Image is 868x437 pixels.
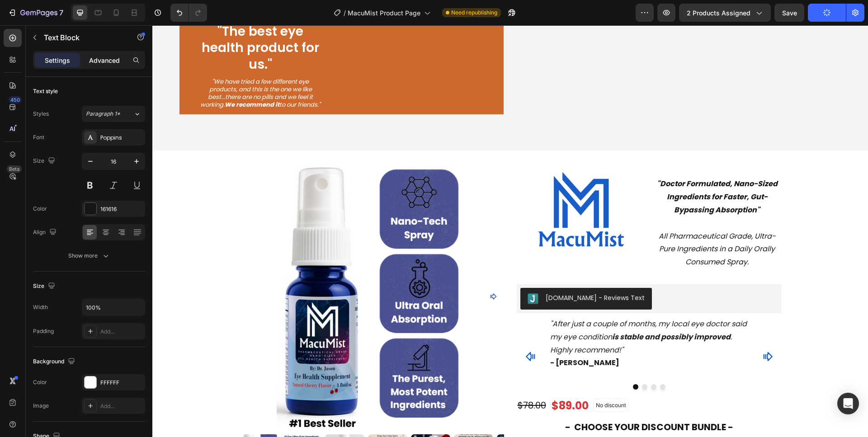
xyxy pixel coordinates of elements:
[86,110,120,118] span: Paragraph 1*
[68,251,110,260] div: Show more
[152,25,868,437] iframe: Design area
[33,110,49,118] div: Styles
[393,268,492,277] div: [DOMAIN_NAME] - Reviews Text
[33,378,47,386] div: Color
[383,139,474,229] img: gempages_574590915373433631-8a8ca386-fb59-40bb-8105-c77fc68b12d8.png
[443,376,474,384] p: No discount
[837,393,859,414] div: Open Intercom Messenger
[364,394,629,409] h2: - CHOOSE YOUR DISCOUNT BUNDLE -
[505,153,625,190] strong: "Doctor Formulated, Nano-Sized Ingredients for Faster, Gut-Bypassing Absorption"
[366,319,391,344] button: Carousel Back Arrow
[33,402,49,410] div: Image
[344,8,346,18] span: /
[490,359,495,364] button: Dot
[33,280,57,292] div: Size
[33,133,44,141] div: Font
[451,9,497,17] span: Need republishing
[44,32,121,43] p: Text Block
[100,379,143,387] div: FFFFFF
[337,268,344,275] button: Carousel Next Arrow
[679,4,771,22] button: 2 products assigned
[33,226,58,239] div: Align
[33,155,57,167] div: Size
[45,56,70,65] p: Settings
[72,75,127,84] strong: We recommend it
[170,4,207,22] div: Undo/Redo
[398,372,437,388] div: $89.00
[364,373,395,387] div: $78.00
[82,106,145,122] button: Paragraph 1*
[9,96,22,103] div: 450
[460,306,578,317] strong: is stable and possibly improved
[100,134,143,142] div: Poppins
[348,8,420,18] span: MacuMist Product Page
[59,7,63,18] p: 7
[100,205,143,213] div: 161616
[603,319,628,344] button: Carousel Next Arrow
[33,327,54,335] div: Padding
[368,263,500,284] button: Judge.me - Reviews Text
[100,328,143,336] div: Add...
[33,205,47,213] div: Color
[7,165,22,173] div: Beta
[501,205,628,244] p: All Pharmaceutical Grade, Ultra-Pure Ingredients in a Daily Orally Consumed Spray.
[782,9,797,17] span: Save
[508,359,513,364] button: Dot
[4,4,67,22] button: 7
[89,56,120,65] p: Advanced
[499,359,504,364] button: Dot
[774,4,804,22] button: Save
[375,268,386,279] img: Judgeme.png
[687,8,750,18] span: 2 products assigned
[481,359,486,364] button: Dot
[33,303,48,311] div: Width
[398,293,594,330] i: "After just a couple of months, my local eye doctor said my eye condition . Highly recommend!"
[398,332,467,343] strong: - [PERSON_NAME]
[33,248,145,264] button: Show more
[33,87,58,95] div: Text style
[48,52,168,84] i: "We have tried a few different eye products, and this is the one we like best...there are no pill...
[33,356,77,368] div: Background
[82,299,145,315] input: Auto
[100,402,143,410] div: Add...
